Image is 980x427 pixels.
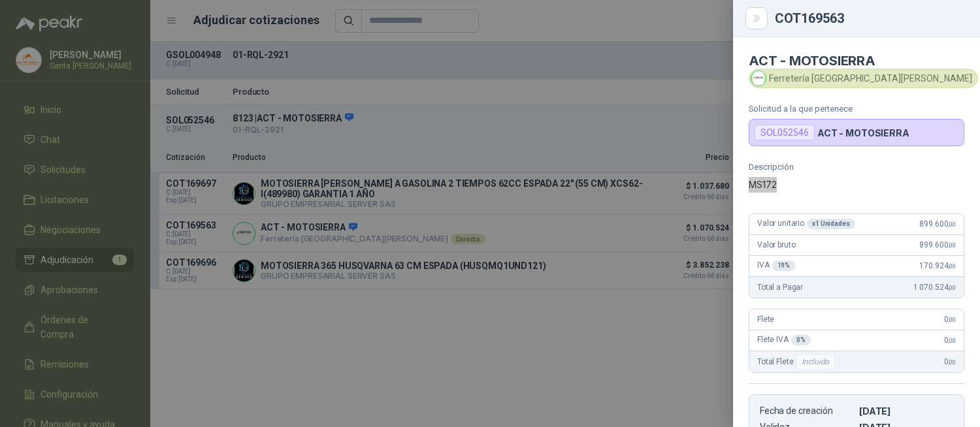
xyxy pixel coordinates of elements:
[749,69,978,88] div: Ferretería [GEOGRAPHIC_DATA][PERSON_NAME]
[919,219,956,229] span: 899.600
[913,283,956,292] span: 1.070.524
[948,284,956,291] span: ,00
[751,71,766,86] img: Company Logo
[859,405,953,417] p: [DATE]
[919,240,956,249] span: 899.600
[807,219,855,229] div: x 1 Unidades
[749,162,964,172] p: Descripción
[944,357,956,366] span: 0
[948,221,956,228] span: ,00
[757,261,795,271] span: IVA
[757,240,795,249] span: Valor bruto
[760,405,854,417] p: Fecha de creación
[757,354,838,370] span: Total Flete
[791,335,811,345] div: 0 %
[772,261,796,271] div: 19 %
[948,316,956,323] span: ,00
[944,336,956,345] span: 0
[757,219,855,229] span: Valor unitario
[948,358,956,366] span: ,00
[919,261,956,270] span: 170.924
[775,12,964,25] div: COT169563
[948,337,956,344] span: ,00
[944,315,956,324] span: 0
[749,10,764,26] button: Close
[948,262,956,270] span: ,00
[817,127,909,138] p: ACT - MOTOSIERRA
[749,104,964,114] p: Solicitud a la que pertenece
[755,125,815,140] div: SOL052546
[749,53,964,69] h4: ACT - MOTOSIERRA
[757,335,811,345] span: Flete IVA
[749,177,964,193] p: MS172
[757,315,774,324] span: Flete
[948,242,956,249] span: ,00
[757,283,803,292] span: Total a Pagar
[796,354,835,370] div: Incluido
